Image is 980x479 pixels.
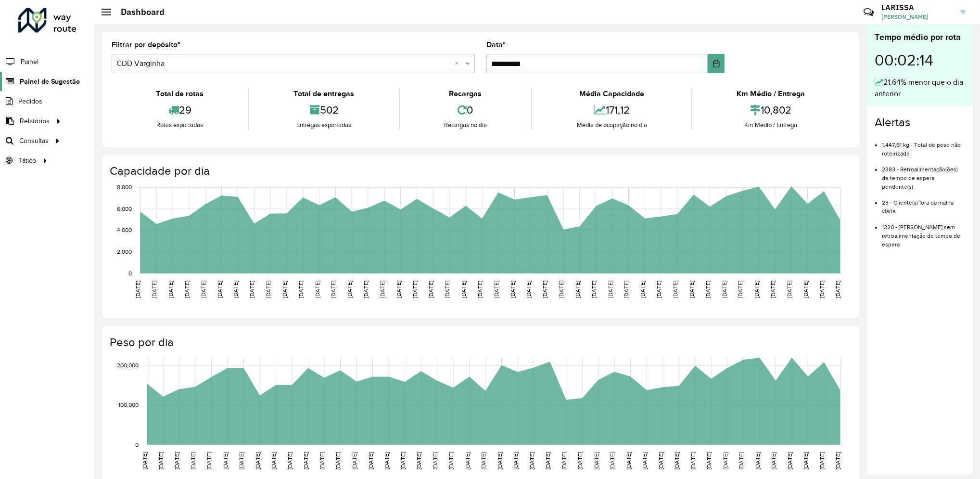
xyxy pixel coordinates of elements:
[875,44,965,77] div: 00:02:14
[18,96,42,106] span: Pedidos
[786,281,792,298] text: [DATE]
[609,452,615,469] text: [DATE]
[695,120,847,130] div: Km Médio / Entrega
[346,281,353,298] text: [DATE]
[402,100,529,120] div: 0
[688,281,695,298] text: [DATE]
[835,281,841,298] text: [DATE]
[117,184,132,191] text: 8,000
[184,281,190,298] text: [DATE]
[529,452,535,469] text: [DATE]
[819,452,825,469] text: [DATE]
[271,452,277,469] text: [DATE]
[216,281,223,298] text: [DATE]
[206,452,212,469] text: [DATE]
[607,281,613,298] text: [DATE]
[379,281,385,298] text: [DATE]
[641,452,648,469] text: [DATE]
[20,116,50,126] span: Relatórios
[577,452,583,469] text: [DATE]
[875,31,965,44] div: Tempo médio por rota
[535,100,689,120] div: 171,12
[319,452,325,469] text: [DATE]
[819,281,825,298] text: [DATE]
[672,281,678,298] text: [DATE]
[112,39,180,51] label: Filtrar por depósito
[656,281,662,298] text: [DATE]
[753,281,760,298] text: [DATE]
[754,452,761,469] text: [DATE]
[509,281,516,298] text: [DATE]
[117,227,132,233] text: 4,000
[117,249,132,255] text: 2,000
[402,88,529,100] div: Recargas
[416,452,422,469] text: [DATE]
[464,452,471,469] text: [DATE]
[335,452,342,469] text: [DATE]
[674,452,680,469] text: [DATE]
[881,3,954,12] h3: LARISSA
[787,452,793,469] text: [DATE]
[695,100,847,120] div: 10,802
[658,452,664,469] text: [DATE]
[314,281,320,298] text: [DATE]
[803,452,809,469] text: [DATE]
[141,452,148,469] text: [DATE]
[265,281,271,298] text: [DATE]
[249,281,255,298] text: [DATE]
[20,77,80,87] span: Painel de Sugestão
[114,88,246,100] div: Total de rotas
[558,281,564,298] text: [DATE]
[512,452,519,469] text: [DATE]
[383,452,390,469] text: [DATE]
[19,136,49,146] span: Consultas
[222,452,229,469] text: [DATE]
[882,158,965,191] li: 2383 - Retroalimentação(ões) de tempo de espera pendente(s)
[480,452,486,469] text: [DATE]
[444,281,450,298] text: [DATE]
[395,281,402,298] text: [DATE]
[738,281,744,298] text: [DATE]
[151,281,157,298] text: [DATE]
[561,452,567,469] text: [DATE]
[432,452,438,469] text: [DATE]
[526,281,532,298] text: [DATE]
[174,452,180,469] text: [DATE]
[690,452,696,469] text: [DATE]
[110,336,850,350] h4: Peso por dia
[351,452,357,469] text: [DATE]
[542,281,548,298] text: [DATE]
[721,281,727,298] text: [DATE]
[114,120,246,130] div: Rotas exportadas
[535,120,689,130] div: Média de ocupação no dia
[200,281,206,298] text: [DATE]
[624,281,630,298] text: [DATE]
[591,281,597,298] text: [DATE]
[303,452,309,469] text: [DATE]
[281,281,288,298] text: [DATE]
[460,281,467,298] text: [DATE]
[881,13,954,21] span: [PERSON_NAME]
[882,216,965,249] li: 1220 - [PERSON_NAME] sem retroalimentação de tempo de espera
[770,281,776,298] text: [DATE]
[835,452,841,469] text: [DATE]
[545,452,551,469] text: [DATE]
[695,88,847,100] div: Km Médio / Entrega
[640,281,646,298] text: [DATE]
[128,270,132,276] text: 0
[252,88,396,100] div: Total de entregas
[535,88,689,100] div: Média Capacidade
[255,452,261,469] text: [DATE]
[625,452,632,469] text: [DATE]
[368,452,374,469] text: [DATE]
[882,191,965,216] li: 23 - Cliente(s) fora da malha viária
[298,281,304,298] text: [DATE]
[477,281,483,298] text: [DATE]
[21,57,38,67] span: Painel
[428,281,434,298] text: [DATE]
[882,133,965,158] li: 1.447,61 kg - Total de peso não roteirizado
[496,452,503,469] text: [DATE]
[858,2,879,23] a: Contato Rápido
[238,452,244,469] text: [DATE]
[402,120,529,130] div: Recargas no dia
